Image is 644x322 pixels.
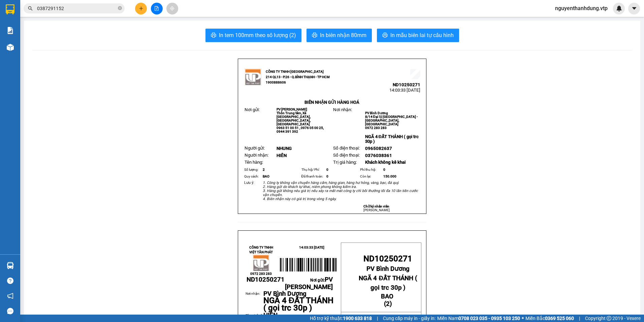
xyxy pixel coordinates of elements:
span: Số điện thoại: [333,153,360,158]
button: printerIn tem 100mm theo số lượng (2) [205,29,301,42]
span: 2 [263,168,265,171]
span: Miền Nam [437,315,520,322]
span: Tên nhận [246,314,261,318]
span: [PERSON_NAME] [363,208,390,212]
span: Số điện thoại: [333,146,360,151]
td: Số lượng: [243,166,262,173]
span: In tem 100mm theo số lượng (2) [219,31,296,39]
img: solution-icon [7,27,14,34]
td: Đã thanh toán: [300,173,326,180]
span: PV Bình Dương [366,265,410,272]
span: file-add [154,6,159,11]
strong: 1900 633 818 [343,316,372,321]
span: Trị giá hàng: [333,160,357,165]
span: PV Bình Dương [263,290,307,297]
span: printer [211,32,216,39]
span: NGÃ 4 ĐẤT THÁNH ( gọi trc 30p ) [365,134,419,144]
strong: Chữ ký nhân viên [363,204,389,208]
input: Tìm tên, số ĐT hoặc mã đơn [37,5,117,12]
span: notification [7,293,13,299]
span: 0376038361 [365,153,392,158]
span: 0 [326,174,328,178]
span: 14:03:33 [DATE] [299,246,324,249]
span: 0965082637 [365,146,392,151]
span: ND10250271 [247,276,285,283]
span: Người gửi: [245,146,265,151]
span: 14:03:33 [DATE] [389,88,420,93]
button: printerIn biên nhận 80mm [307,29,372,42]
span: BAO [381,293,393,300]
strong: 0708 023 035 - 0935 103 250 [458,316,520,321]
img: logo [253,255,269,271]
span: 2 [386,300,390,308]
span: Nơi gửi: [285,278,333,290]
strong: CÔNG TY TNHH VIỆT TÂN PHÁT [249,246,273,254]
td: Thụ hộ/ Phí [300,166,326,173]
span: ND10250271 [393,82,420,87]
span: 0972 283 283 [250,272,272,276]
img: logo [245,69,261,86]
strong: CÔNG TY TNHH [GEOGRAPHIC_DATA] 214 QL13 - P.26 - Q.BÌNH THẠNH - TP HCM 1900888606 [266,70,330,84]
span: Khách không kê khai [365,160,406,165]
img: warehouse-icon [7,262,14,269]
td: Nơi nhận: [246,291,263,312]
strong: BIÊN NHẬN GỬI HÀNG HOÁ [304,100,359,105]
span: PV [PERSON_NAME] [285,276,333,291]
strong: ( ) [381,293,395,308]
span: Hỗ trợ kỹ thuật: [310,315,372,322]
span: 150.000 [383,174,396,178]
span: Nơi nhận: [333,107,352,112]
td: Quy cách: [243,173,262,180]
img: warehouse-icon [7,44,14,51]
span: PV Bình Dương [365,111,388,115]
button: printerIn mẫu biên lai tự cấu hình [377,29,459,42]
span: plus [139,6,143,11]
span: ND10250271 [363,254,412,263]
span: Lưu ý: [244,181,254,185]
span: close-circle [118,5,122,12]
span: nguyenthanhdung.vtp [550,4,613,12]
span: | [377,315,378,322]
span: In mẫu biên lai tự cấu hình [390,31,454,39]
span: NHUNG [277,146,292,151]
span: printer [382,32,388,39]
span: NGÃ 4 ĐẤT THÁNH ( gọi trc 30p ) [359,275,417,291]
span: Cung cấp máy in - giấy in: [383,315,436,322]
span: close-circle [118,6,122,10]
span: Tên hàng: [245,160,263,165]
span: Thôn Trung tâm, Xã [GEOGRAPHIC_DATA], [GEOGRAPHIC_DATA], [GEOGRAPHIC_DATA] [277,111,311,126]
span: NGÃ 4 ĐẤT THÁNH ( gọi trc 30p ) [263,296,333,313]
span: caret-down [631,5,637,11]
span: message [7,308,13,314]
span: search [28,6,33,11]
em: 1. Công ty không vận chuyển hàng cấm, hàng gian, hàng hư hỏng, vàng, bạc, đá quý. 2. Hàng gửi do ... [263,181,418,201]
button: aim [166,3,178,14]
span: HIÊN [263,312,278,319]
span: 0 [326,168,328,171]
span: | [579,315,580,322]
span: 0 [383,168,385,171]
span: Miền Bắc [525,315,574,322]
span: PV [PERSON_NAME] [277,107,307,111]
span: ⚪️ [522,317,524,320]
td: Phí thu hộ: [359,166,383,173]
span: 0963 51 00 51 , 0976 05 00 25, 0944 391 392 [277,126,324,133]
button: caret-down [628,3,640,14]
img: icon-new-feature [616,5,622,11]
span: copyright [607,316,611,321]
span: Người nhận: [245,153,268,158]
span: 8/14 Đại lộ [GEOGRAPHIC_DATA] - [GEOGRAPHIC_DATA], [GEOGRAPHIC_DATA] [365,115,418,126]
button: file-add [151,3,163,14]
strong: 0369 525 060 [545,316,574,321]
span: : [246,312,262,318]
span: question-circle [7,278,13,284]
span: aim [170,6,174,11]
span: In biên nhận 80mm [320,31,366,39]
button: plus [135,3,147,14]
span: printer [312,32,317,39]
td: Còn lại: [359,173,383,180]
span: Nơi gửi: [245,107,260,112]
span: HIÊN [277,153,287,158]
span: 0972 283 283 [365,126,387,130]
img: logo-vxr [6,4,14,14]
